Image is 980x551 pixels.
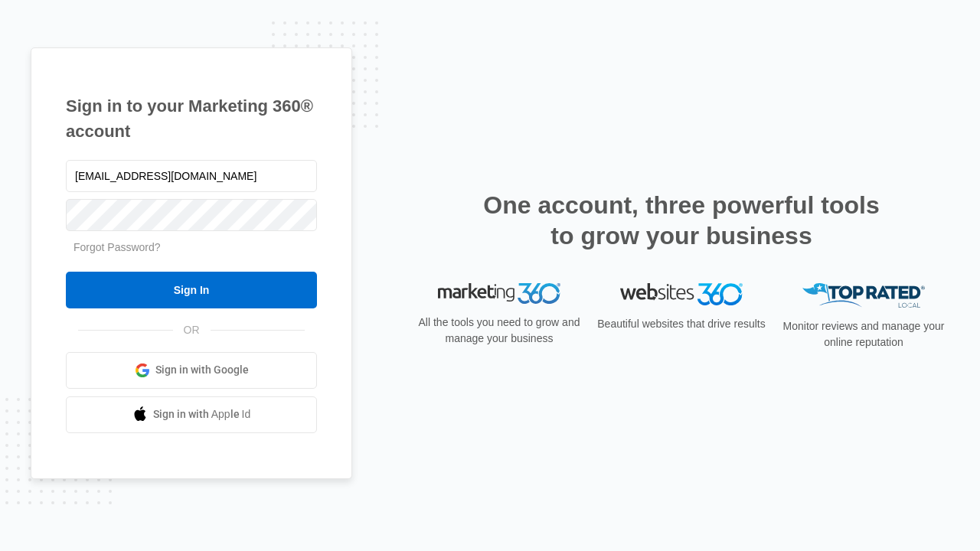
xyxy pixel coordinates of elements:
[66,160,317,192] input: Email
[66,93,317,144] h1: Sign in to your Marketing 360® account
[778,318,949,350] p: Monitor reviews and manage your online reputation
[155,362,249,378] span: Sign in with Google
[438,283,560,305] img: Marketing 360
[66,272,317,308] input: Sign In
[802,283,925,308] img: Top Rated Local
[66,352,317,389] a: Sign in with Google
[66,396,317,433] a: Sign in with Apple Id
[596,316,767,332] p: Beautiful websites that drive results
[73,241,161,253] a: Forgot Password?
[153,406,251,422] span: Sign in with Apple Id
[173,322,211,338] span: OR
[413,315,585,347] p: All the tools you need to grow and manage your business
[479,190,884,251] h2: One account, three powerful tools to grow your business
[620,283,743,305] img: Websites 360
